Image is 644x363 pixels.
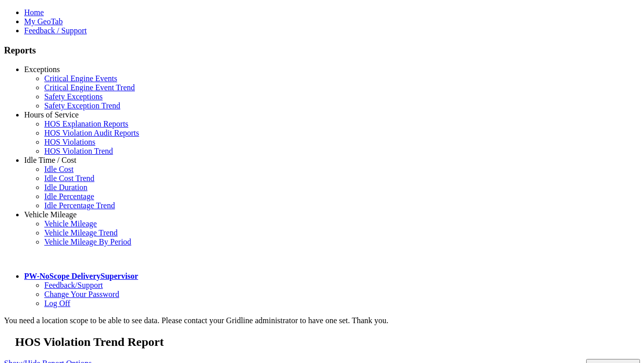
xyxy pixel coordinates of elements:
a: Idle Duration [44,183,88,192]
a: Idle Time / Cost [24,156,76,164]
a: Feedback / Support [24,26,87,35]
a: Critical Engine Events [44,74,117,83]
a: My GeoTab [24,17,63,26]
a: Vehicle Mileage [24,210,76,219]
a: HOS Violations [44,138,95,146]
a: Idle Percentage Trend [44,201,115,210]
a: HOS Violation Audit Reports [44,129,139,137]
a: Vehicle Mileage Trend [44,228,118,237]
h3: Reports [4,45,640,56]
a: Log Off [44,299,70,308]
a: Safety Exception Trend [44,101,120,110]
a: HOS Violation Trend [44,147,113,155]
div: You need a location scope to be able to see data. Please contact your Gridline administrator to h... [4,316,640,325]
a: Idle Percentage [44,192,94,201]
a: HOS Explanation Reports [44,119,128,128]
h2: HOS Violation Trend Report [15,335,640,349]
a: Home [24,8,44,17]
a: Exceptions [24,65,60,74]
a: PW-NoScope DeliverySupervisor [24,272,138,280]
a: Safety Exceptions [44,92,103,101]
a: Vehicle Mileage By Period [44,237,131,246]
a: Change Your Password [44,290,119,298]
a: Idle Cost Trend [44,174,95,183]
a: Feedback/Support [44,281,103,289]
a: Idle Cost [44,165,73,173]
a: Vehicle Mileage [44,219,97,228]
a: Critical Engine Event Trend [44,83,135,92]
a: Hours of Service [24,110,78,119]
